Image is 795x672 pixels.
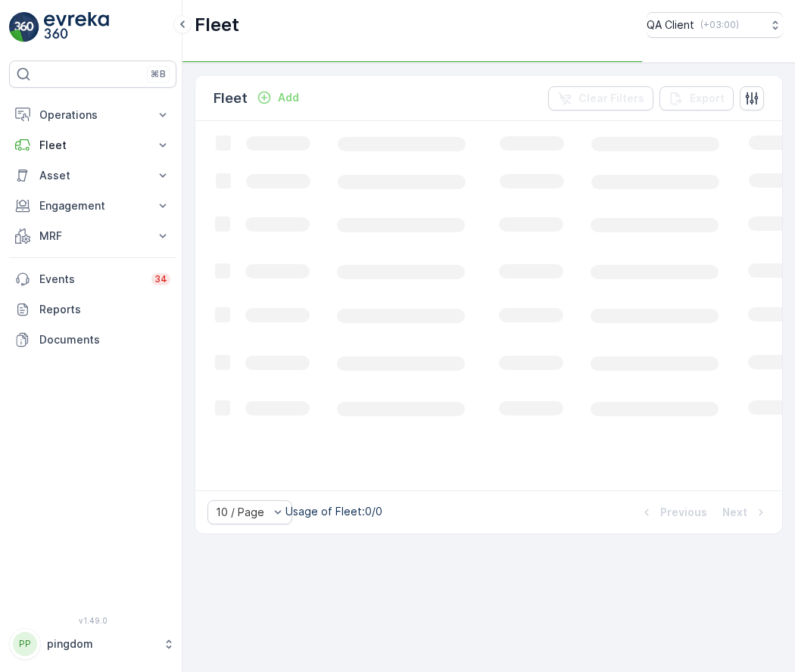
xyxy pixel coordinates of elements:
[578,91,644,106] p: Clear Filters
[647,12,783,38] button: QA Client(+03:00)
[9,264,176,294] a: Events34
[39,272,142,287] p: Events
[638,503,709,521] button: Previous
[9,325,176,355] a: Documents
[9,221,176,251] button: MRF
[47,636,155,652] p: pingdom
[9,12,39,42] img: logo
[721,503,770,521] button: Next
[9,130,176,160] button: Fleet
[195,13,239,37] p: Fleet
[9,160,176,191] button: Asset
[13,632,37,656] div: PP
[659,86,734,110] button: Export
[278,90,299,105] p: Add
[39,168,146,183] p: Asset
[251,89,305,107] button: Add
[154,273,167,285] p: 34
[700,19,739,31] p: ( +03:00 )
[39,138,146,153] p: Fleet
[39,107,146,123] p: Operations
[285,504,382,519] p: Usage of Fleet : 0/0
[9,628,176,660] button: PPpingdom
[660,505,707,520] p: Previous
[690,91,725,106] p: Export
[39,229,146,244] p: MRF
[647,17,694,33] p: QA Client
[39,302,170,317] p: Reports
[44,12,109,42] img: logo_light-DOdMpM7g.png
[9,100,176,130] button: Operations
[548,86,653,110] button: Clear Filters
[9,294,176,325] a: Reports
[39,198,146,213] p: Engagement
[214,88,248,109] p: Fleet
[9,191,176,221] button: Engagement
[722,505,747,520] p: Next
[151,68,166,80] p: ⌘B
[39,332,170,347] p: Documents
[9,616,176,625] span: v 1.49.0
